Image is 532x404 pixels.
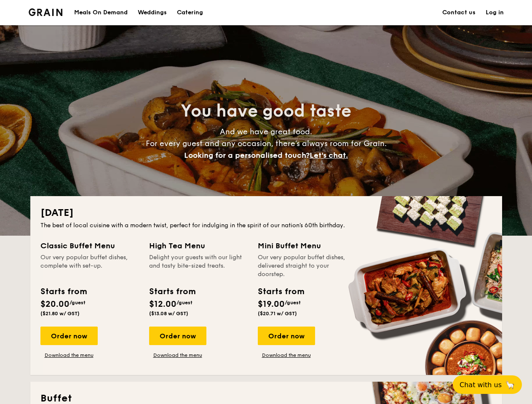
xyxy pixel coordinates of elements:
h2: [DATE] [40,206,492,220]
div: Our very popular buffet dishes, delivered straight to your doorstep. [258,253,356,279]
div: Order now [258,327,315,345]
div: Classic Buffet Menu [40,240,139,252]
span: /guest [285,300,301,306]
span: $12.00 [149,299,176,309]
div: Mini Buffet Menu [258,240,356,252]
span: Looking for a personalised touch? [184,151,310,160]
span: $20.00 [40,299,70,309]
a: Download the menu [258,352,315,359]
div: Starts from [40,285,86,298]
a: Download the menu [149,352,206,359]
span: 🦙 [505,380,515,390]
span: ($21.80 w/ GST) [40,311,80,316]
div: Starts from [258,285,304,298]
img: Grain [29,8,63,16]
button: Chat with us🦙 [453,375,522,394]
span: Let's chat. [310,151,348,160]
div: Order now [40,327,98,345]
span: ($13.08 w/ GST) [149,311,188,316]
span: /guest [70,300,86,306]
span: $19.00 [258,299,285,309]
div: High Tea Menu [149,240,248,252]
a: Logotype [29,8,63,16]
div: Our very popular buffet dishes, complete with set-up. [40,253,139,279]
span: /guest [176,300,192,306]
div: Delight your guests with our light and tasty bite-sized treats. [149,253,248,279]
span: Chat with us [460,381,502,389]
span: ($20.71 w/ GST) [258,311,297,316]
span: You have good taste [181,101,351,121]
div: The best of local cuisine with a modern twist, perfect for indulging in the spirit of our nation’... [40,221,492,230]
div: Order now [149,327,206,345]
div: Starts from [149,285,195,298]
span: And we have great food. For every guest and any occasion, there’s always room for Grain. [146,127,387,160]
a: Download the menu [40,352,98,359]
